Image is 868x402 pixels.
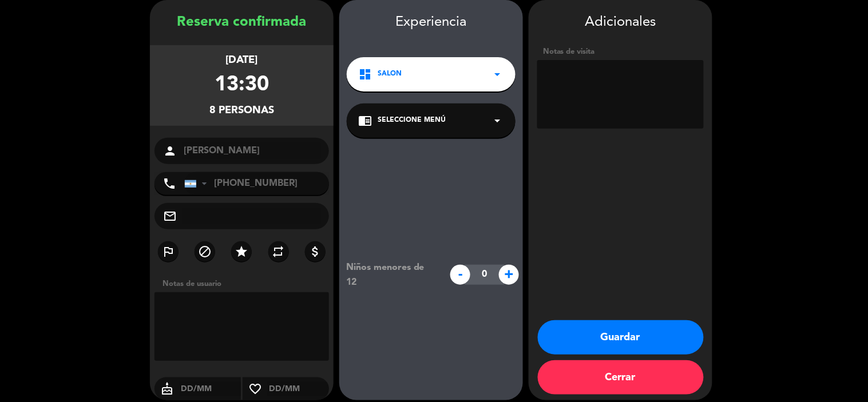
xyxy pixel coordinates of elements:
[538,360,704,395] button: Cerrar
[161,245,175,258] i: outlined_flag
[272,245,286,258] i: repeat
[338,260,445,290] div: Niños menores de 12
[215,69,269,102] div: 13:30
[163,144,177,158] i: person
[490,67,504,81] i: arrow_drop_down
[157,278,334,290] div: Notas de usuario
[243,382,268,396] i: favorite_border
[209,102,274,119] div: 8 personas
[378,69,402,80] span: SALON
[450,265,470,285] span: -
[163,209,177,223] i: mail_outline
[538,320,704,355] button: Guardar
[537,11,704,34] div: Adicionales
[358,67,372,81] i: dashboard
[537,46,704,58] div: Notas de visita
[499,265,519,285] span: +
[198,245,212,258] i: block
[378,115,446,126] span: Seleccione Menú
[162,177,176,190] i: phone
[185,173,211,194] div: Argentina: +54
[268,382,329,396] input: DD/MM
[235,245,248,258] i: star
[308,245,322,258] i: attach_money
[226,52,258,69] div: [DATE]
[180,382,241,396] input: DD/MM
[339,11,523,34] div: Experiencia
[154,382,180,396] i: cake
[490,114,504,128] i: arrow_drop_down
[150,11,334,34] div: Reserva confirmada
[358,114,372,128] i: chrome_reader_mode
